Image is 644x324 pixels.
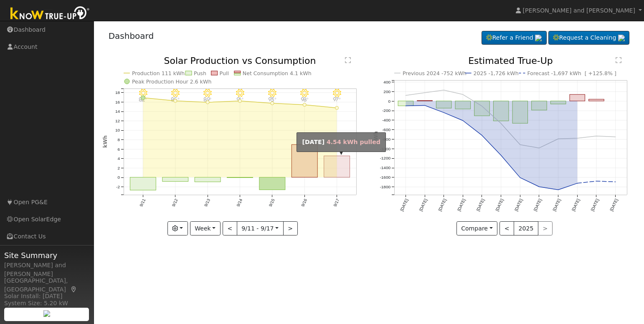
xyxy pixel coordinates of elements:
[132,78,212,85] text: Peak Production Hour 2.6 kWh
[616,57,621,63] text: 
[206,101,209,104] circle: onclick=""
[173,99,177,103] circle: onclick=""
[480,104,484,108] circle: onclick=""
[117,147,120,152] text: 6
[223,221,237,235] button: <
[456,221,498,235] button: Compare
[519,143,522,147] circle: onclick=""
[236,198,243,208] text: 9/14
[570,94,585,101] rect: onclick=""
[399,198,409,212] text: [DATE]
[292,145,317,177] rect: onclick=""
[551,101,566,104] rect: onclick=""
[474,70,519,76] text: 2025 -1,726 kWh
[4,261,89,278] div: [PERSON_NAME] and [PERSON_NAME]
[265,97,279,102] p: 93°
[117,137,120,142] text: 8
[190,221,221,235] button: Week
[436,101,452,108] rect: onclick=""
[330,97,344,102] p: 97°
[271,102,274,105] circle: onclick=""
[380,175,390,180] text: -1600
[383,89,390,94] text: 200
[576,182,579,185] circle: onclick=""
[442,89,446,92] circle: onclick=""
[609,198,619,212] text: [DATE]
[438,198,447,212] text: [DATE]
[219,70,228,76] text: Pull
[380,185,390,189] text: -1800
[4,292,89,301] div: Solar Install: [DATE]
[590,198,600,212] text: [DATE]
[499,221,514,235] button: <
[474,101,490,116] rect: onclick=""
[595,180,598,183] circle: onclick=""
[455,101,471,109] rect: onclick=""
[495,198,505,212] text: [DATE]
[618,35,625,41] img: retrieve
[200,97,215,102] p: 89°
[135,97,150,102] p: 82°
[130,177,156,190] rect: onclick=""
[480,134,484,137] circle: onclick=""
[70,286,78,293] a: Map
[523,7,635,14] span: [PERSON_NAME] and [PERSON_NAME]
[373,132,379,144] text: kWh
[403,70,467,76] text: Previous 2024 -752 kWh
[535,35,542,41] img: retrieve
[268,89,276,97] i: 9/15 - Clear
[499,122,503,125] circle: onclick=""
[514,221,538,235] button: 2025
[109,31,154,41] a: Dashboard
[538,147,541,150] circle: onclick=""
[259,177,285,190] rect: onclick=""
[482,31,547,45] a: Refer a Friend
[115,90,120,95] text: 18
[139,89,147,97] i: 9/11 - Clear
[571,198,581,212] text: [DATE]
[461,93,465,96] circle: onclick=""
[132,70,185,76] text: Production 111 kWh
[468,56,553,66] text: Estimated True-Up
[194,70,206,76] text: Push
[283,221,298,235] button: >
[302,139,325,145] strong: [DATE]
[418,198,428,212] text: [DATE]
[423,91,426,94] circle: onclick=""
[538,185,541,189] circle: onclick=""
[115,119,120,123] text: 12
[43,310,50,317] img: retrieve
[417,101,433,101] rect: onclick=""
[532,101,547,110] rect: onclick=""
[461,119,465,122] circle: onclick=""
[238,99,241,103] circle: onclick=""
[4,299,89,308] div: System Size: 5.20 kW
[171,198,178,208] text: 9/12
[512,101,528,123] rect: onclick=""
[117,156,120,161] text: 4
[237,221,284,235] button: 9/11 - 9/17
[115,109,120,114] text: 14
[514,198,523,212] text: [DATE]
[4,250,89,261] span: Site Summary
[117,175,120,180] text: 0
[4,276,89,294] div: [GEOGRAPHIC_DATA], [GEOGRAPHIC_DATA]
[139,198,146,208] text: 9/11
[300,198,308,208] text: 9/16
[380,156,390,161] text: -1200
[614,135,617,139] circle: onclick=""
[203,198,211,208] text: 9/13
[380,166,390,170] text: -1400
[382,137,390,142] text: -800
[382,127,390,132] text: -600
[102,136,108,148] text: kWh
[476,198,485,212] text: [DATE]
[552,198,562,212] text: [DATE]
[300,89,309,97] i: 9/16 - Clear
[268,198,275,208] text: 9/15
[117,166,120,170] text: 2
[236,89,244,97] i: 9/14 - Clear
[297,97,312,102] p: 98°
[383,80,390,84] text: 400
